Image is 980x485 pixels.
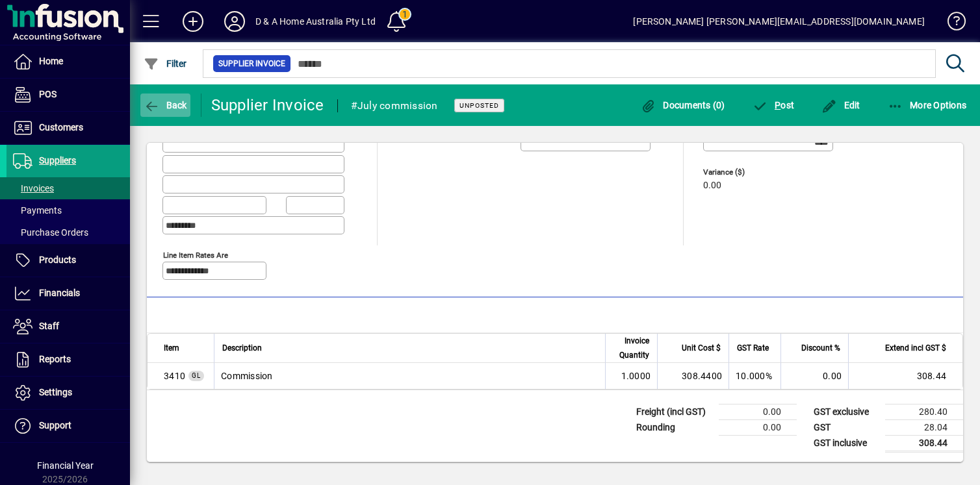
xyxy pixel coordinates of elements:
[775,100,780,110] span: P
[163,250,228,259] mat-label: Line item rates are
[211,95,324,116] div: Supplier Invoice
[192,372,201,379] span: GL
[255,11,376,32] div: D & A Home Australia Pty Ltd
[884,93,970,117] button: More Options
[821,100,860,110] span: Edit
[164,369,185,382] span: Commission
[6,177,130,199] a: Invoices
[807,435,885,451] td: GST inclusive
[630,419,719,435] td: Rounding
[6,277,130,310] a: Financials
[39,255,76,265] span: Products
[807,404,885,419] td: GST exclusive
[638,93,729,117] button: Documents (0)
[703,180,721,191] span: 0.00
[6,244,130,277] a: Products
[703,168,781,177] span: Variance ($)
[130,93,201,117] app-page-header-button: Back
[39,56,63,66] span: Home
[749,93,798,117] button: Post
[885,435,963,451] td: 308.44
[218,57,285,70] span: Supplier Invoice
[641,100,725,110] span: Documents (0)
[737,341,769,355] span: GST Rate
[719,419,797,435] td: 0.00
[753,100,795,110] span: ost
[39,155,76,166] span: Suppliers
[682,341,721,355] span: Unit Cost $
[37,460,94,471] span: Financial Year
[848,363,962,389] td: 308.44
[13,205,62,216] span: Payments
[818,93,864,117] button: Edit
[140,52,190,75] button: Filter
[6,45,130,78] a: Home
[630,404,719,419] td: Freight (incl GST)
[39,122,83,132] span: Customers
[39,288,80,298] span: Financials
[6,112,130,144] a: Customers
[613,334,649,362] span: Invoice Quantity
[6,310,130,343] a: Staff
[719,404,797,419] td: 0.00
[885,419,963,435] td: 28.04
[888,100,967,110] span: More Options
[351,95,438,116] div: #July commission
[6,410,130,442] a: Support
[13,227,88,238] span: Purchase Orders
[39,387,72,397] span: Settings
[164,341,179,355] span: Item
[6,377,130,409] a: Settings
[6,343,130,376] a: Reports
[605,363,657,389] td: 1.0000
[801,341,840,355] span: Discount %
[144,100,187,110] span: Back
[459,101,499,110] span: Unposted
[140,93,190,117] button: Back
[885,404,963,419] td: 280.40
[39,420,71,430] span: Support
[144,58,187,69] span: Filter
[39,89,57,99] span: POS
[214,363,605,389] td: Commission
[657,363,729,389] td: 308.4400
[6,79,130,111] a: POS
[222,341,262,355] span: Description
[885,341,946,355] span: Extend incl GST $
[6,199,130,221] a: Payments
[6,221,130,243] a: Purchase Orders
[780,363,848,389] td: 0.00
[39,354,71,364] span: Reports
[633,11,925,32] div: [PERSON_NAME] [PERSON_NAME][EMAIL_ADDRESS][DOMAIN_NAME]
[172,10,214,33] button: Add
[13,183,54,193] span: Invoices
[39,321,59,331] span: Staff
[807,419,885,435] td: GST
[214,10,255,33] button: Profile
[938,3,964,45] a: Knowledge Base
[729,363,780,389] td: 10.000%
